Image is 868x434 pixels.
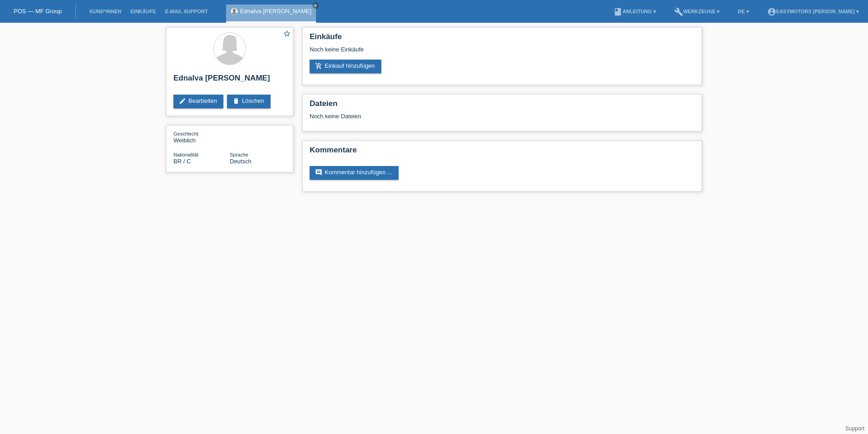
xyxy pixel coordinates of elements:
[240,8,312,15] a: Ednalva [PERSON_NAME]
[126,9,160,14] a: Einkäufe
[315,62,322,70] i: add_shopping_cart
[613,7,622,16] i: book
[173,74,286,87] h2: Ednalva [PERSON_NAME]
[670,9,725,14] a: buildWerkzeuge ▾
[609,9,660,14] a: bookAnleitung ▾
[315,169,322,176] i: comment
[310,32,695,46] h2: Einkäufe
[173,95,223,108] a: editBearbeiten
[283,30,291,39] a: star_border
[179,97,186,105] i: edit
[313,3,318,8] i: close
[85,9,126,14] a: Kund*innen
[312,2,319,9] a: close
[232,97,240,105] i: delete
[173,130,230,144] div: Weiblich
[310,166,399,180] a: commentKommentar hinzufügen ...
[161,9,212,14] a: E-Mail Support
[674,7,683,16] i: build
[310,113,587,120] div: Noch keine Dateien
[767,7,776,16] i: account_circle
[173,152,198,157] span: Nationalität
[283,30,291,38] i: star_border
[310,46,695,60] div: Noch keine Einkäufe
[227,95,271,108] a: deleteLöschen
[173,131,198,136] span: Geschlecht
[845,425,864,432] a: Support
[230,158,252,165] span: Deutsch
[14,8,62,15] a: POS — MF Group
[310,146,695,159] h2: Kommentare
[733,9,753,14] a: DE ▾
[310,99,695,113] h2: Dateien
[173,158,191,165] span: Brasilien / C / 12.02.1998
[763,9,863,14] a: account_circleEasymotors [PERSON_NAME] ▾
[310,60,381,73] a: add_shopping_cartEinkauf hinzufügen
[230,152,248,157] span: Sprache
